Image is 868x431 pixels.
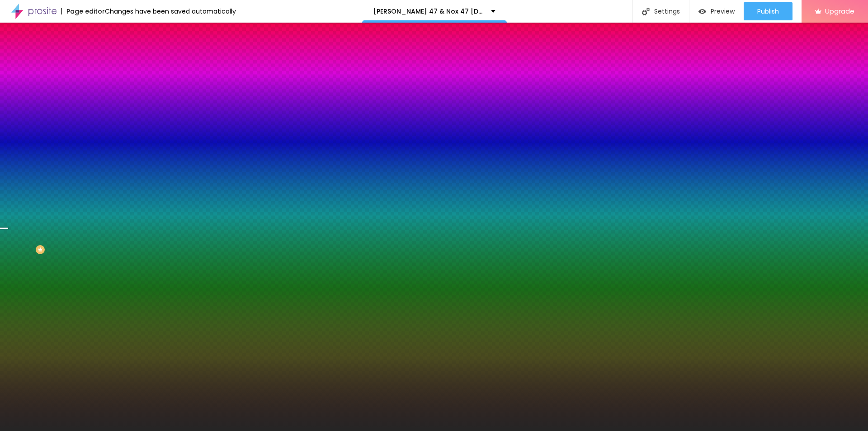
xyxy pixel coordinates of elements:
[757,8,779,15] span: Publish
[105,8,236,14] div: Changes have been saved automatically
[61,8,105,14] div: Page editor
[744,2,793,20] button: Publish
[698,8,706,15] img: view-1.svg
[825,7,854,15] span: Upgrade
[642,8,650,15] img: Icone
[711,8,735,15] span: Preview
[373,8,484,14] p: [PERSON_NAME] 47 & Nox 47 [DEMOGRAPHIC_DATA][MEDICAL_DATA] Official Updated 2025
[689,2,744,20] button: Preview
